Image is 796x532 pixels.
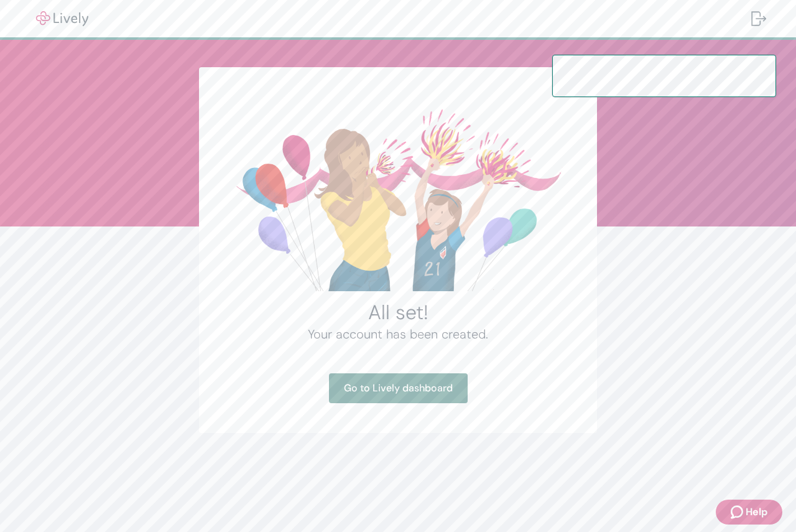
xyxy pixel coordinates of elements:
[27,11,97,26] img: Lively
[746,505,767,520] span: Help
[731,505,746,520] svg: Zendesk support icon
[229,325,567,343] h4: Your account has been created.
[229,300,567,325] h2: All set!
[741,4,776,34] button: Log out
[329,373,468,403] a: Go to Lively dashboard
[716,500,782,525] button: Zendesk support iconHelp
